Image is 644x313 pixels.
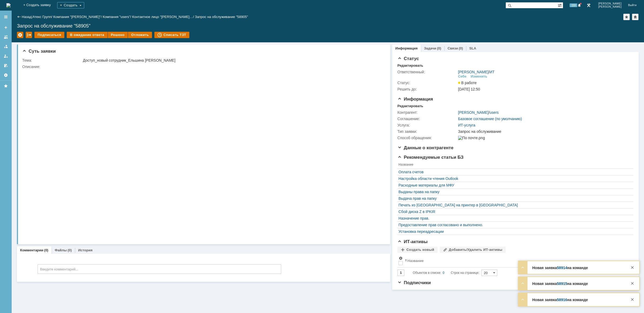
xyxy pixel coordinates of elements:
[397,81,457,85] div: Статус:
[458,110,499,115] div: /
[33,15,53,19] div: /
[399,170,630,174] a: Оплата счетов
[397,145,454,150] span: Данные о контрагенте
[404,255,631,267] th: Название
[6,3,11,7] img: logo
[397,70,457,74] div: Ответственный:
[458,70,489,74] a: [PERSON_NAME]
[397,162,631,169] th: Название
[397,110,457,115] div: Контрагент:
[397,136,457,140] div: Способ обращения:
[55,248,67,252] a: Файлы
[532,282,588,286] strong: Новая заявка на команде
[397,97,433,102] span: Информация
[397,87,457,91] div: Решить до:
[458,110,489,115] a: [PERSON_NAME]
[490,110,499,115] a: users
[2,23,10,32] a: Создать заявку
[399,216,630,220] a: Назначение прав.
[399,210,630,214] a: Сбой диска Z в IPKIR
[397,104,423,108] div: Редактировать
[520,296,526,303] div: Развернуть
[17,23,639,29] div: Запрос на обслуживание "58905"
[399,183,630,187] a: Расходные материалы для МФУ
[408,259,424,263] div: Название
[570,3,577,7] span: 159
[2,33,10,41] a: Заявки на командах
[490,70,495,74] a: ИТ
[17,32,23,38] div: Удалить
[397,155,464,160] span: Рекомендуемые статьи БЗ
[629,296,636,303] div: Закрыть
[458,70,495,74] div: /
[413,271,441,275] span: Объектов в списке:
[399,203,630,207] div: Печать из [GEOGRAPHIC_DATA] на принтер в [GEOGRAPHIC_DATA]
[458,74,467,79] div: Себе
[103,15,130,19] a: Компания "users"
[397,63,423,68] div: Редактировать
[629,280,636,287] div: Закрыть
[22,15,32,19] a: Назад
[424,46,436,50] a: Задачи
[448,46,458,50] a: Связи
[68,248,72,252] div: (0)
[397,123,457,127] div: Услуга:
[22,65,382,69] div: Описание:
[558,2,563,7] span: Расширенный поиск
[443,270,445,276] div: 0
[2,52,10,60] a: Мои заявки
[399,229,630,234] a: Установка переадресации
[132,15,193,19] a: Контактное лицо "[PERSON_NAME]…
[44,248,48,252] div: (0)
[399,223,630,227] a: Предоставление прав согласовано и выполнено.
[132,15,195,19] div: /
[397,280,431,285] span: Подписчики
[629,264,636,271] div: Закрыть
[32,15,32,19] div: |
[395,46,418,50] a: Информация
[399,256,403,260] span: Настройки
[471,74,488,79] div: Изменить
[458,117,522,121] a: Базовое соглашение (по умолчанию)
[632,14,638,20] div: Сделать домашней страницей
[399,190,630,194] a: Выданы права на папку
[78,248,92,252] a: История
[520,280,526,287] div: Развернуть
[20,248,43,252] a: Комментарии
[623,14,630,20] div: Добавить в избранное
[557,298,567,302] a: 58916
[458,81,477,85] span: В работе
[195,15,248,19] div: Запрос на обслуживание "58905"
[397,129,457,134] div: Тип заявки:
[532,298,588,302] strong: Новая заявка на команде
[33,15,51,19] a: Атекс Групп
[413,270,479,276] i: Строк на странице:
[399,176,630,181] div: Настройка области чтения Outlook
[598,5,622,8] span: [PERSON_NAME]
[458,87,480,91] span: [DATE] 12:50
[532,266,588,270] strong: Новая заявка на команде
[6,3,11,7] a: Перейти на домашнюю страницу
[57,2,84,8] div: Создать
[520,264,526,271] div: Развернуть
[585,2,592,8] a: Перейти в интерфейс администратора
[397,56,419,61] span: Статус
[469,46,476,50] a: SLA
[598,2,622,5] span: [PERSON_NAME]
[103,15,132,19] div: /
[2,71,10,79] a: Настройки
[53,15,101,19] a: Компания "[PERSON_NAME]"
[22,49,56,54] span: Суть заявки
[557,266,567,270] a: 58914
[397,117,457,121] div: Соглашение:
[53,15,103,19] div: /
[2,42,10,51] a: Заявки в моей ответственности
[459,46,463,50] div: (0)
